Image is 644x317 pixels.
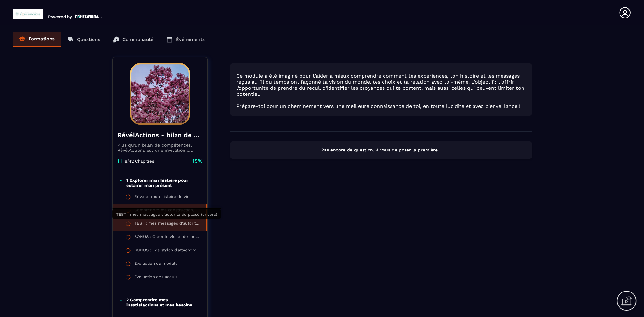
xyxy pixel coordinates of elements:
[117,62,203,126] img: banner
[116,212,217,217] span: TEST : mes messages d'autorité du passé (drivers)
[134,221,200,228] div: TEST : mes messages d'autorité du passé (drivers)
[126,178,201,188] p: 1 Explorer mon histoire pour éclairer mon présent
[236,73,526,97] p: Ce module a été imaginé pour t’aider à mieux comprendre comment tes expériences, ton histoire et ...
[48,14,72,19] p: Powered by
[117,143,203,153] p: Plus qu'un bilan de compétences, RévélActions est une invitation à mieux te connaître : comprendr...
[134,234,201,241] div: BONUS : Créer le visuel de mon parcours
[134,274,177,281] div: Evaluation des acquis
[134,194,190,201] div: Révéler mon histoire de vie
[236,103,526,109] p: Prépare-toi pour un cheminement vers une meilleure connaissance de toi, en toute lucidité et avec...
[13,9,43,19] img: logo-branding
[134,248,201,255] div: BONUS : Les styles d'attachement
[126,297,201,307] p: 2 Comprendre mes insatisfactions et mes besoins
[192,158,203,165] p: 19%
[75,14,102,19] img: logo
[125,159,154,164] p: 8/42 Chapitres
[117,130,203,139] h4: RévélActions - bilan de compétences
[236,147,526,153] p: Pas encore de question. À vous de poser la première !
[134,208,200,215] div: Comprendre ma construction, mes croyances
[134,261,178,268] div: Evaluation du module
